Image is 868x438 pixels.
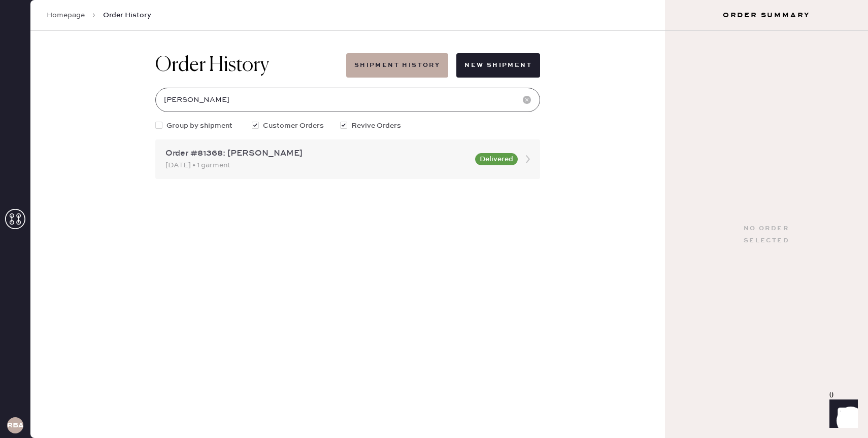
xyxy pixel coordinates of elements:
[165,160,469,171] div: [DATE] • 1 garment
[456,53,540,78] button: New Shipment
[165,148,469,160] div: Order #81368: [PERSON_NAME]
[820,392,863,436] iframe: Front Chat
[351,120,401,131] span: Revive Orders
[166,120,232,131] span: Group by shipment
[155,53,269,78] h1: Order History
[346,53,448,78] button: Shipment History
[744,223,789,247] div: No order selected
[475,153,518,165] button: Delivered
[47,10,85,20] a: Homepage
[7,422,23,429] h3: RBA
[665,10,868,20] h3: Order Summary
[103,10,151,20] span: Order History
[263,120,324,131] span: Customer Orders
[155,88,540,112] input: Search by order number, customer name, email or phone number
